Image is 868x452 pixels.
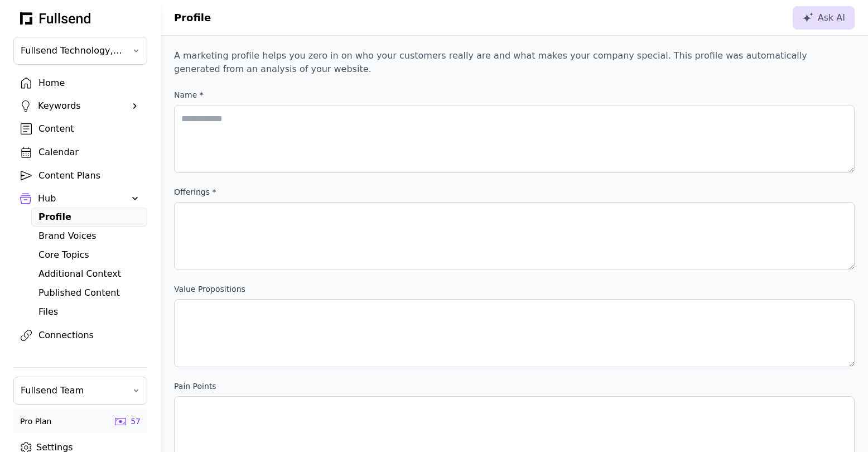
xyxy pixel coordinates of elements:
div: Pro Plan [20,416,51,427]
a: Brand Voices [31,227,147,246]
a: Published Content [31,283,147,302]
a: Profile [31,208,147,227]
label: Name * [174,89,855,100]
div: Keywords [38,99,123,113]
h1: Profile [174,10,211,26]
label: value propositions [174,283,855,295]
button: Fullsend Team [13,377,147,405]
a: Content Plans [13,166,147,185]
div: Core Topics [38,248,140,262]
p: A marketing profile helps you zero in on who your customers really are and what makes your compan... [174,49,855,76]
div: Content [38,122,140,136]
div: Published Content [38,286,140,300]
a: Home [13,74,147,93]
div: Ask AI [802,11,845,25]
a: Connections [13,326,147,345]
div: Additional Context [38,267,140,281]
label: pain points [174,381,855,392]
button: Ask AI [793,6,855,30]
a: Content [13,119,147,138]
div: Home [38,76,140,90]
div: Connections [38,329,140,342]
div: Hub [38,192,123,205]
div: Content Plans [38,169,140,182]
a: Additional Context [31,265,147,283]
span: Fullsend Technology, Inc. [21,44,124,57]
span: Fullsend Team [21,384,124,397]
div: Brand Voices [38,229,140,243]
div: Calendar [38,146,140,159]
div: Files [38,305,140,319]
button: Fullsend Technology, Inc. [13,37,147,65]
div: 57 [131,416,141,427]
div: Profile [38,210,140,224]
a: Core Topics [31,246,147,265]
a: Calendar [13,143,147,162]
label: offerings * [174,186,855,198]
a: Files [31,302,147,321]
